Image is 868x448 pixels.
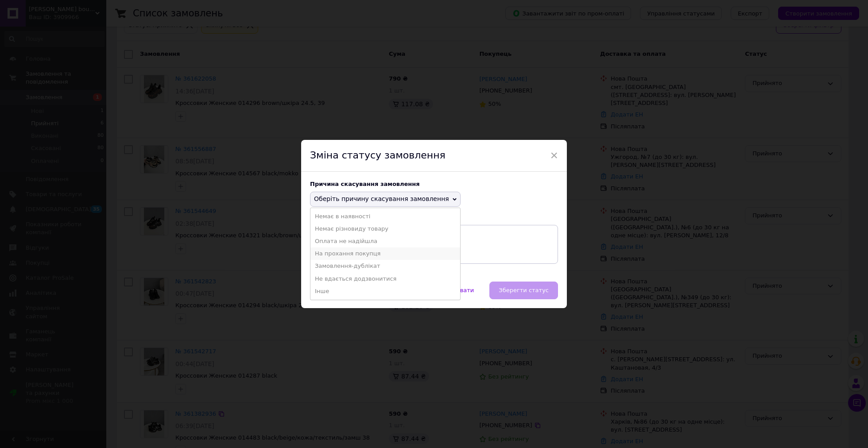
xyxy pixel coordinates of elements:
span: × [550,148,558,163]
div: Причина скасування замовлення [310,181,558,187]
li: На прохання покупця [310,247,460,260]
div: Зміна статусу замовлення [301,140,567,172]
li: Немає різновиду товару [310,223,460,235]
li: Не вдається додзвонитися [310,273,460,285]
li: Замовлення-дублікат [310,260,460,272]
span: Оберіть причину скасування замовлення [314,195,449,202]
li: Оплата не надійшла [310,235,460,247]
li: Немає в наявності [310,210,460,223]
li: Інше [310,285,460,297]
